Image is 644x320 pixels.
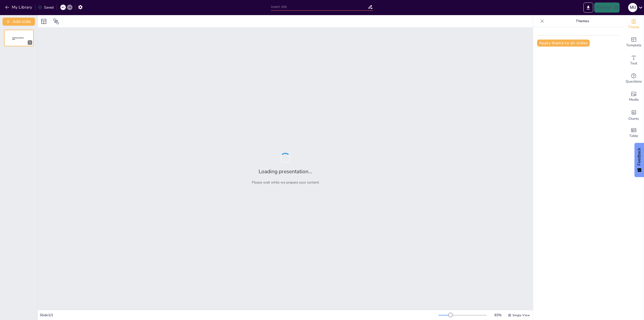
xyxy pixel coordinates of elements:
[630,61,637,66] span: Text
[624,88,644,106] div: Add images, graphics, shapes or video
[40,313,438,317] div: Slide 1 / 1
[4,3,34,11] button: My Library
[628,3,637,12] div: M U
[38,5,54,10] div: Saved
[624,124,644,142] div: Add a table
[546,15,619,27] p: Themes
[629,97,639,102] span: Media
[53,18,59,24] span: Position
[628,3,637,13] button: M U
[252,180,319,185] p: Please wait while we prepare your content
[4,30,34,46] div: Sendsteps presentation editor1
[626,79,642,84] span: Questions
[634,143,644,177] button: Feedback - Show survey
[537,40,590,47] button: Apply theme to all slides
[628,116,639,122] span: Charts
[583,3,593,13] button: Export to PowerPoint
[594,3,619,13] button: Present
[28,40,32,45] div: 1
[512,313,530,317] span: Single View
[624,106,644,124] div: Add charts and graphs
[628,24,639,30] span: Theme
[259,168,312,175] h2: Loading presentation...
[624,51,644,69] div: Add text boxes
[626,43,641,48] span: Template
[271,3,368,11] input: Insert title
[624,69,644,88] div: Get real-time input from your audience
[637,148,641,165] span: Feedback
[40,17,48,25] div: Layout
[629,133,638,139] span: Table
[624,33,644,51] div: Add ready made slides
[624,15,644,33] div: Change the overall theme
[12,37,24,40] span: Sendsteps presentation editor
[3,18,35,26] button: Add slide
[492,313,504,317] div: 83 %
